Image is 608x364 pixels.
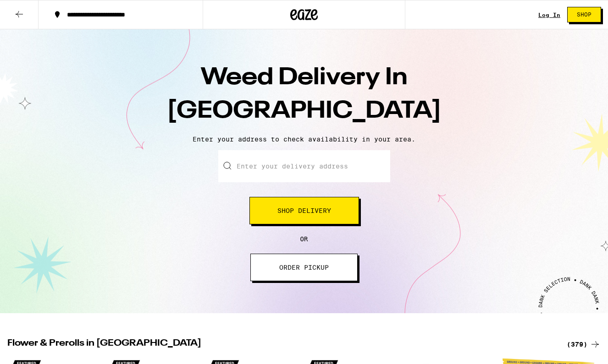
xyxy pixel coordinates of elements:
[567,7,601,22] button: Shop
[300,235,308,243] span: OR
[167,99,442,123] span: [GEOGRAPHIC_DATA]
[538,12,560,18] div: Log In
[9,136,599,143] p: Enter your address to check availability in your area.
[277,207,331,214] span: Shop Delivery
[218,150,390,182] input: Enter your delivery address
[567,339,601,350] a: (379)
[577,12,591,17] span: Shop
[249,197,359,224] button: Shop Delivery
[144,61,464,128] h1: Weed Delivery In
[250,254,358,281] button: ORDER PICKUP
[279,264,329,271] span: ORDER PICKUP
[7,339,556,350] h2: Flower & Prerolls in [GEOGRAPHIC_DATA]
